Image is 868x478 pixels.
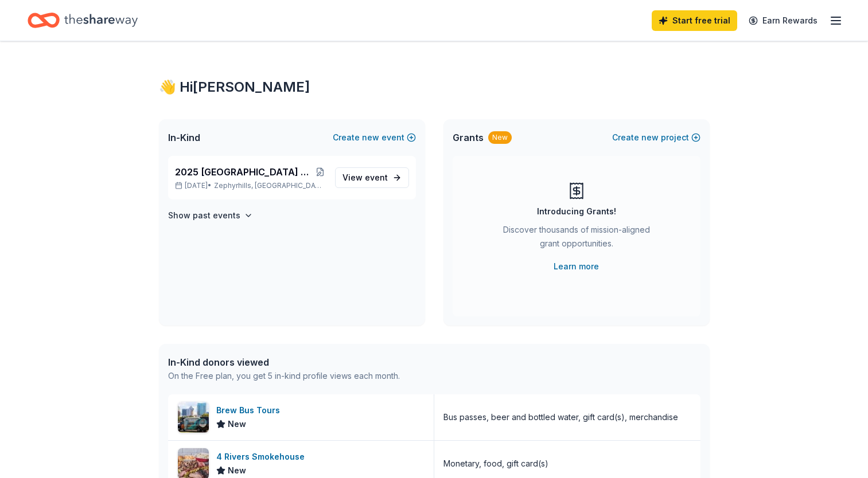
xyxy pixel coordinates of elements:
a: View event [335,167,409,188]
p: [DATE] • [175,181,326,190]
h4: Show past events [168,209,240,222]
button: Createnewevent [333,131,416,144]
button: Show past events [168,209,253,222]
span: new [362,131,379,144]
span: Zephyrhills, [GEOGRAPHIC_DATA] [214,181,325,190]
a: Home [28,7,138,34]
span: Grants [453,131,484,144]
div: Introducing Grants! [537,205,616,218]
img: Image for Brew Bus Tours [178,402,209,433]
a: Learn more [554,260,599,273]
div: On the Free plan, you get 5 in-kind profile views each month. [168,369,400,383]
div: Discover thousands of mission-aligned grant opportunities. [499,223,655,255]
div: Monetary, food, gift card(s) [443,457,548,471]
span: 2025 [GEOGRAPHIC_DATA] Marching Band Benefit Golf Tournament [175,165,316,179]
div: Bus passes, beer and bottled water, gift card(s), merchandise [443,410,678,424]
span: New [228,417,246,431]
a: Earn Rewards [742,10,824,31]
span: View [342,171,388,185]
span: event [365,173,388,182]
div: Brew Bus Tours [216,403,285,417]
div: 4 Rivers Smokehouse [216,450,309,464]
button: Createnewproject [612,131,700,144]
div: In-Kind donors viewed [168,355,400,369]
span: new [641,131,659,144]
div: New [488,131,512,144]
span: New [228,464,246,477]
div: 👋 Hi [PERSON_NAME] [159,78,710,96]
a: Start free trial [652,10,737,31]
span: In-Kind [168,131,200,144]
